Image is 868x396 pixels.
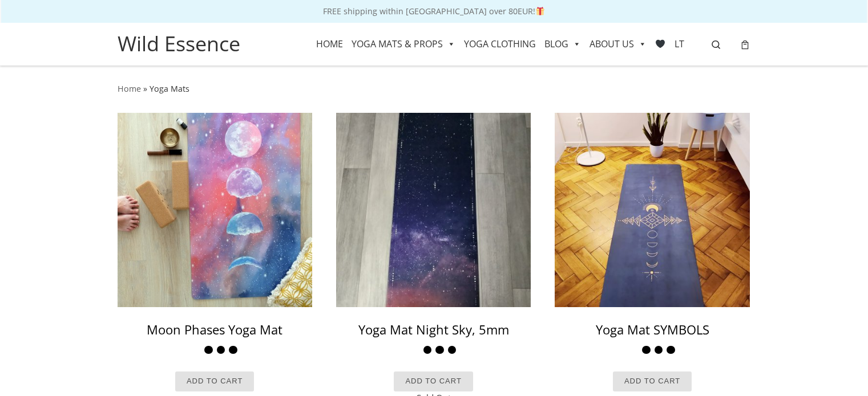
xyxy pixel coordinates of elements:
[11,4,857,18] div: FREE shipping within [GEOGRAPHIC_DATA] over 80EUR!
[143,83,147,94] span: »
[544,30,581,58] a: BLOG
[536,7,544,15] img: 🎁
[656,39,665,48] img: 🖤
[590,30,647,58] a: ABOUT US
[336,113,531,360] a: yoga mat night skyyoga mat night skyYoga Mat Night Sky, 5mm
[613,371,692,391] a: Add to cart: “Yoga Mat SYMBOLS”
[555,113,749,360] a: Sacred Symbol Yoga Matbeautiful yoga matsYoga Mat SYMBOLS
[118,113,312,360] a: yoga mat moon phasesMoon phases yoga matMoon Phases Yoga Mat
[175,371,254,391] a: Add to cart: “Moon Phases Yoga Mat”
[336,316,531,344] h2: Yoga Mat Night Sky, 5mm
[555,316,749,344] h2: Yoga Mat SYMBOLS
[150,83,189,94] span: Yoga Mats
[464,30,536,58] a: YOGA CLOTHING
[394,371,473,391] a: Read more about “Yoga Mat Night Sky, 5mm”
[118,28,240,59] a: Wild Essence
[118,316,312,344] h2: Moon Phases Yoga Mat
[316,30,343,58] a: HOME
[352,30,455,58] a: YOGA MATS & PROPS
[675,30,684,58] a: LT
[118,83,141,94] a: Home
